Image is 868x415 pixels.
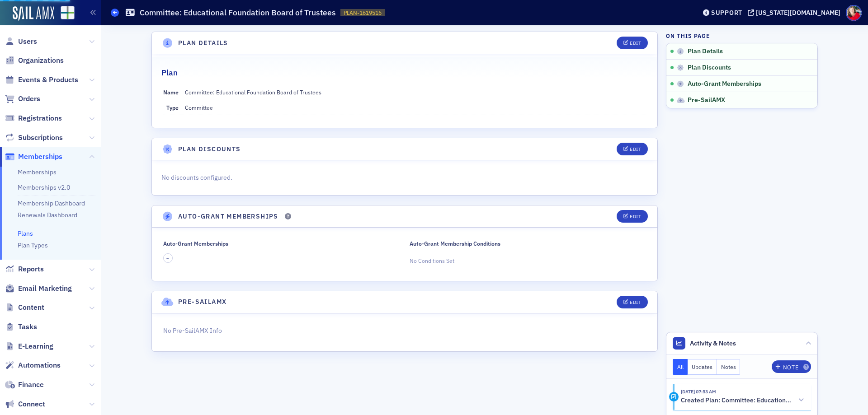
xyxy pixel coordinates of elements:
[630,214,641,219] div: Edit
[166,255,169,261] span: –
[178,145,241,154] h4: Plan Discounts
[669,392,679,401] div: Activity
[688,64,731,72] span: Plan Discounts
[681,396,794,405] h5: Created Plan: Committee: Educational Foundation Board of Trustees
[54,6,75,21] a: View Homepage
[5,152,62,162] a: Memberships
[18,199,85,207] a: Membership Dashboard
[18,322,37,332] span: Tasks
[630,41,641,46] div: Edit
[690,339,736,348] span: Activity & Notes
[344,9,382,17] span: PLAN-1619516
[5,360,61,370] a: Automations
[5,322,37,332] a: Tasks
[18,113,62,123] span: Registrations
[673,359,688,375] button: All
[688,47,723,56] span: Plan Details
[13,6,54,21] img: SailAMX
[617,296,648,308] button: Edit
[18,241,48,249] a: Plan Types
[5,56,64,65] a: Organizations
[5,113,62,123] a: Registrations
[18,211,77,219] a: Renewals Dashboard
[18,168,57,176] a: Memberships
[5,94,40,104] a: Orders
[18,341,53,351] span: E-Learning
[18,183,70,191] a: Memberships v2.0
[688,80,761,88] span: Auto-Grant Memberships
[18,37,37,47] span: Users
[846,5,862,21] span: Profile
[5,399,45,409] a: Connect
[185,85,646,99] dd: Committee: Educational Foundation Board of Trustees
[410,240,500,247] div: Auto-Grant Membership Conditions
[772,360,811,373] button: Note
[61,6,75,20] img: SailAMX
[711,9,742,17] div: Support
[783,365,798,370] div: Note
[681,388,716,395] time: 7/27/2022 07:53 AM
[178,297,226,307] h4: Pre-SailAMX
[18,75,78,85] span: Events & Products
[18,360,61,370] span: Automations
[18,264,44,274] span: Reports
[18,152,62,162] span: Memberships
[18,399,45,409] span: Connect
[161,173,648,182] p: No discounts configured.
[5,341,53,351] a: E-Learning
[166,104,179,111] span: Type
[5,303,44,312] a: Content
[140,7,336,18] h1: Committee: Educational Foundation Board of Trustees
[185,100,646,115] dd: Committee
[18,229,33,238] a: Plans
[163,89,179,96] span: Name
[18,303,44,312] span: Content
[748,9,844,16] button: [US_STATE][DOMAIN_NAME]
[18,133,63,143] span: Subscriptions
[18,380,44,390] span: Finance
[18,94,40,104] span: Orders
[18,56,64,65] span: Organizations
[5,133,63,143] a: Subscriptions
[178,38,228,48] h4: Plan Details
[630,300,641,305] div: Edit
[666,32,818,40] h4: On this page
[630,147,641,152] div: Edit
[18,284,72,294] span: Email Marketing
[5,284,72,294] a: Email Marketing
[163,240,228,247] div: Auto-Grant Memberships
[163,326,646,336] p: No Pre-SailAMX Info
[688,96,725,104] span: Pre-SailAMX
[717,359,741,375] button: Notes
[5,264,44,274] a: Reports
[681,396,805,405] button: Created Plan: Committee: Educational Foundation Board of Trustees
[178,212,278,221] h4: Auto-Grant Memberships
[161,67,178,79] h2: Plan
[617,143,648,155] button: Edit
[688,359,717,375] button: Updates
[617,37,648,49] button: Edit
[5,37,37,47] a: Users
[756,9,840,17] div: [US_STATE][DOMAIN_NAME]
[617,210,648,223] button: Edit
[5,75,78,85] a: Events & Products
[5,380,44,390] a: Finance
